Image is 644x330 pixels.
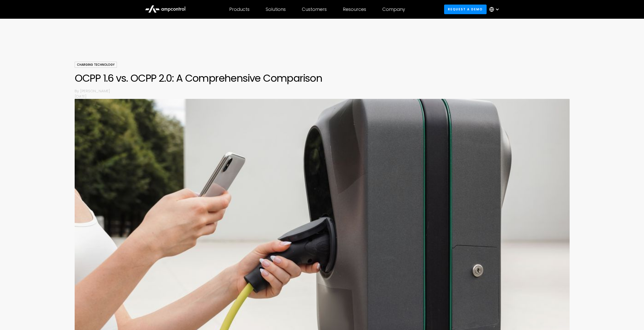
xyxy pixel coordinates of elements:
[266,7,286,12] div: Solutions
[302,7,327,12] div: Customers
[382,7,405,12] div: Company
[229,7,250,12] div: Products
[75,62,117,68] div: Charging Technology
[75,88,80,94] p: By
[343,7,366,12] div: Resources
[80,88,570,94] p: [PERSON_NAME]
[75,72,570,84] h1: OCPP 1.6 vs. OCPP 2.0: A Comprehensive Comparison
[75,94,570,99] p: [DATE]
[444,5,487,14] a: Request a demo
